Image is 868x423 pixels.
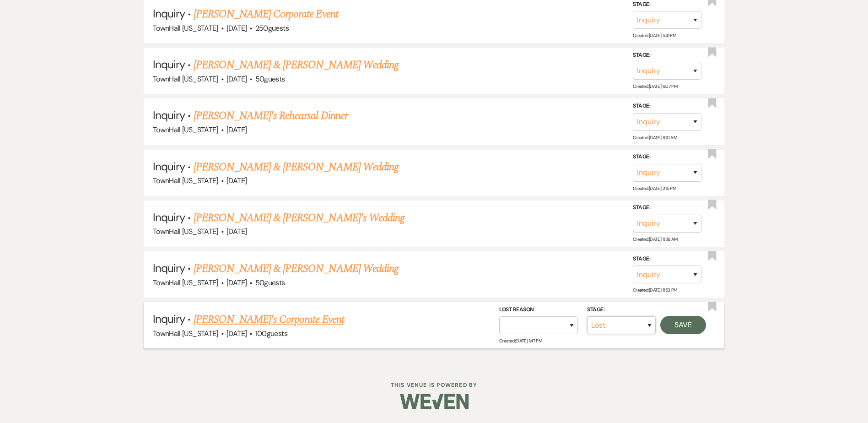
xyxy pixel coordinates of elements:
label: Stage: [633,254,701,264]
span: Inquiry [153,57,185,71]
a: [PERSON_NAME] & [PERSON_NAME] Wedding [194,260,399,277]
a: [PERSON_NAME] Corporate Event [194,6,338,22]
span: [DATE] [226,329,247,338]
span: Created: [DATE] 11:39 AM [633,236,677,242]
span: Inquiry [153,108,185,122]
span: Created: [DATE] 9:10 AM [633,134,677,140]
span: Inquiry [153,312,185,326]
span: TownHall [US_STATE] [153,74,218,84]
span: [DATE] [226,23,247,33]
a: [PERSON_NAME] & [PERSON_NAME] Wedding [194,57,399,73]
span: [DATE] [226,278,247,287]
span: Inquiry [153,210,185,224]
span: 50 guests [255,278,285,287]
span: Inquiry [153,6,185,21]
span: Inquiry [153,261,185,275]
span: TownHall [US_STATE] [153,329,218,338]
span: Inquiry [153,159,185,174]
span: TownHall [US_STATE] [153,278,218,287]
span: [DATE] [226,74,247,84]
span: Created: [DATE] 2:15 PM [633,185,676,191]
img: Weven Logo [400,385,469,418]
span: 250 guests [255,23,289,33]
label: Stage: [587,305,656,315]
span: Created: [DATE] 11:53 PM [633,287,677,293]
span: Created: [DATE] 1:47 PM [499,338,542,344]
label: Stage: [633,50,701,60]
span: TownHall [US_STATE] [153,176,218,185]
button: Save [660,316,706,334]
a: [PERSON_NAME] & [PERSON_NAME] Wedding [194,159,399,175]
span: 50 guests [255,74,285,84]
span: [DATE] [226,125,247,135]
label: Stage: [633,203,701,213]
label: Lost Reason [499,305,578,315]
span: 100 guests [255,329,287,338]
a: [PERSON_NAME] & [PERSON_NAME]'s Wedding [194,210,405,226]
span: [DATE] [226,227,247,236]
span: TownHall [US_STATE] [153,23,218,33]
a: [PERSON_NAME]'s Rehearsal Dinner [194,108,348,124]
a: [PERSON_NAME]'s Corporate Event [194,311,344,328]
label: Stage: [633,101,701,111]
span: Created: [DATE] 5:41 PM [633,33,676,38]
label: Stage: [633,152,701,162]
span: Created: [DATE] 6:07 PM [633,83,677,89]
span: TownHall [US_STATE] [153,125,218,135]
span: TownHall [US_STATE] [153,227,218,236]
span: [DATE] [226,176,247,185]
